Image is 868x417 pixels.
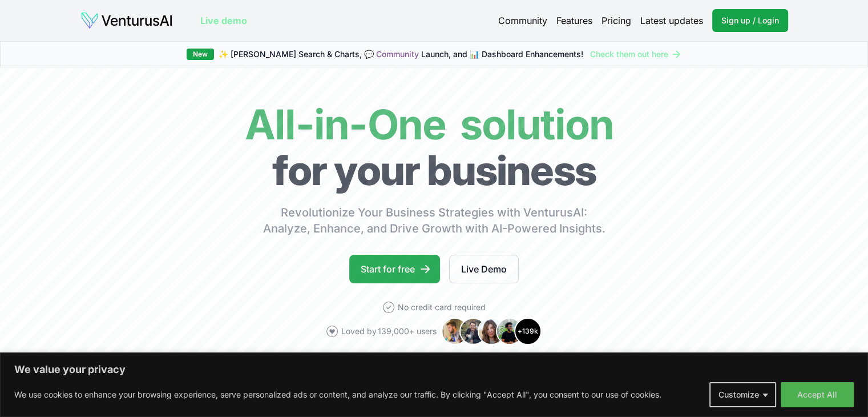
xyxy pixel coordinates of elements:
img: Avatar 1 [441,318,469,345]
a: Community [376,49,419,59]
a: Sign up / Login [712,9,788,32]
a: Features [556,14,592,27]
span: Sign up / Login [721,15,779,26]
button: Customize [709,382,776,407]
p: We use cookies to enhance your browsing experience, serve personalized ads or content, and analyz... [14,388,661,402]
a: Pricing [601,14,631,27]
a: Live demo [200,14,247,27]
img: Avatar 4 [496,318,523,345]
a: Latest updates [640,14,703,27]
p: We value your privacy [14,363,854,376]
a: Live Demo [449,255,519,283]
button: Accept All [781,382,854,407]
span: ✨ [PERSON_NAME] Search & Charts, 💬 Launch, and 📊 Dashboard Enhancements! [219,49,583,60]
img: Avatar 2 [459,318,487,345]
img: Avatar 3 [478,318,505,345]
a: Check them out here [590,49,682,60]
img: logo [80,11,173,30]
a: Community [498,14,547,27]
a: Start for free [349,255,440,283]
div: New [187,49,214,60]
